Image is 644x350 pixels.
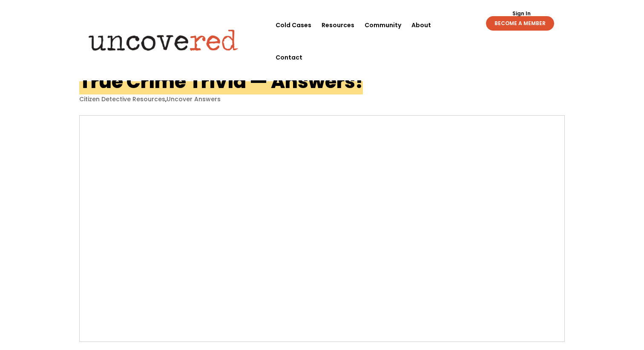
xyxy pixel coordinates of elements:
img: Uncovered logo [81,23,245,57]
a: Community [365,9,401,41]
a: Contact [276,41,302,74]
a: Uncover Answers [167,95,221,103]
h1: True Crime Trivia — Answers! [79,68,363,94]
a: Cold Cases [276,9,311,41]
p: , [79,95,565,103]
a: Citizen Detective Resources [79,95,165,103]
a: BECOME A MEMBER [486,16,554,31]
a: Resources [322,9,354,41]
a: Sign In [508,11,535,16]
a: About [411,9,431,41]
